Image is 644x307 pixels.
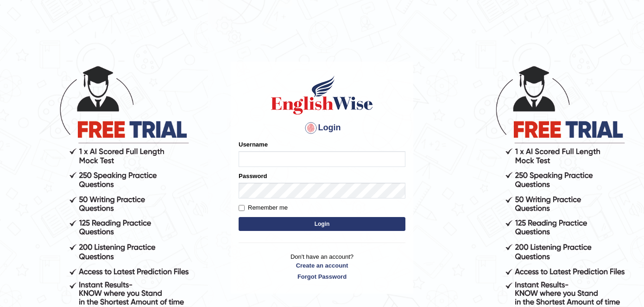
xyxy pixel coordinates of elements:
[239,172,267,180] label: Password
[239,205,245,211] input: Remember me
[239,217,405,231] button: Login
[239,272,405,281] a: Forgot Password
[269,74,375,116] img: Logo of English Wise sign in for intelligent practice with AI
[239,203,288,212] label: Remember me
[239,252,405,281] p: Don't have an account?
[239,140,268,149] label: Username
[239,261,405,270] a: Create an account
[239,121,405,135] h4: Login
